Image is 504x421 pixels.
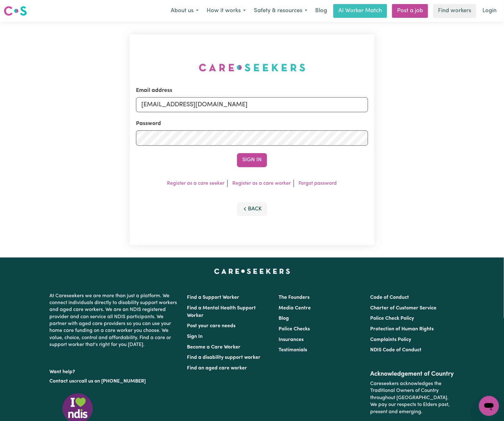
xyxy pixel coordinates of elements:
[187,366,247,371] a: Find an aged care worker
[79,379,146,384] a: call us on [PHONE_NUMBER]
[187,295,239,300] a: Find a Support Worker
[433,4,476,18] a: Find workers
[203,4,250,18] button: How it works
[237,153,267,167] button: Sign In
[370,295,409,300] a: Code of Conduct
[299,181,337,186] a: Forgot password
[49,290,179,351] p: At Careseekers we are more than just a platform. We connect individuals directly to disability su...
[250,4,311,18] button: Safety & resources
[167,181,225,186] a: Register as a care seeker
[136,120,161,128] label: Password
[279,337,304,342] a: Insurances
[479,396,499,416] iframe: Button to launch messaging window
[49,379,74,384] a: Contact us
[370,337,411,342] a: Complaints Policy
[4,4,27,18] a: Careseekers logo
[370,316,414,321] a: Police Check Policy
[4,5,27,17] img: Careseekers logo
[370,327,434,332] a: Protection of Human Rights
[136,97,368,112] input: Email address
[279,295,310,300] a: The Founders
[370,370,455,378] h2: Acknowledgement of Country
[370,306,437,311] a: Charter of Customer Service
[370,348,422,353] a: NDIS Code of Conduct
[167,4,203,18] button: About us
[392,4,428,18] a: Post a job
[187,306,256,318] a: Find a Mental Health Support Worker
[49,366,179,375] p: Want help?
[279,348,307,353] a: Testimonials
[479,4,500,18] a: Login
[279,316,289,321] a: Blog
[279,306,311,311] a: Media Centre
[279,327,310,332] a: Police Checks
[49,375,179,387] p: or
[214,269,290,274] a: Careseekers home page
[187,334,203,339] a: Sign In
[233,181,291,186] a: Register as a care worker
[370,378,455,418] p: Careseekers acknowledges the Traditional Owners of Country throughout [GEOGRAPHIC_DATA]. We pay o...
[187,345,240,350] a: Become a Care Worker
[333,4,387,18] a: AI Worker Match
[237,202,267,216] button: Back
[187,323,235,328] a: Post your care needs
[311,4,331,18] a: Blog
[187,355,260,360] a: Find a disability support worker
[136,87,172,95] label: Email address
